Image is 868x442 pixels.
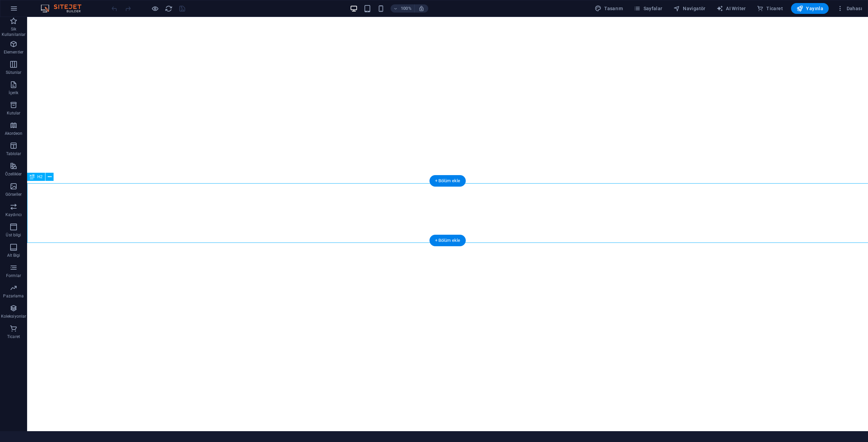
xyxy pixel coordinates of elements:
button: Navigatör [671,3,708,14]
p: Elementler [4,49,23,55]
span: AI Writer [716,5,746,12]
div: + Bölüm ekle [430,235,466,246]
button: Tasarım [592,3,626,14]
span: Yayınla [796,5,823,12]
button: reload [164,4,173,13]
p: Pazarlama [3,293,24,299]
p: Sütunlar [6,70,22,75]
div: + Bölüm ekle [430,175,466,187]
img: Editor Logo [39,4,90,13]
span: Tasarım [595,5,623,12]
button: Sayfalar [631,3,665,14]
p: İçerik [8,90,18,96]
i: Yeniden boyutlandırmada yakınlaştırma düzeyini seçilen cihaza uyacak şekilde otomatik olarak ayarla. [418,5,425,12]
button: Dahası [834,3,865,14]
span: H2 [37,175,42,179]
button: Ön izleme modundan çıkıp düzenlemeye devam etmek için buraya tıklayın [151,4,159,13]
p: Akordeon [5,131,23,136]
span: Ticaret [757,5,783,12]
span: Navigatör [673,5,706,12]
button: 100% [391,4,415,13]
i: Sayfayı yeniden yükleyin [165,5,173,13]
p: Formlar [6,273,21,278]
p: Özellikler [5,171,22,177]
button: AI Writer [714,3,749,14]
p: Ticaret [7,334,20,339]
h6: 100% [401,4,412,13]
p: Görseller [5,192,22,197]
p: Alt Bigi [7,253,20,258]
p: Tablolar [6,151,21,156]
div: Tasarım (Ctrl+Alt+Y) [592,3,626,14]
button: Ticaret [754,3,786,14]
p: Kaydırıcı [5,212,22,217]
p: Kutular [7,110,21,116]
p: Koleksiyonlar [1,314,26,319]
span: Sayfalar [634,5,663,12]
p: Üst bilgi [6,232,21,238]
button: Yayınla [791,3,829,14]
span: Dahası [837,5,862,12]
